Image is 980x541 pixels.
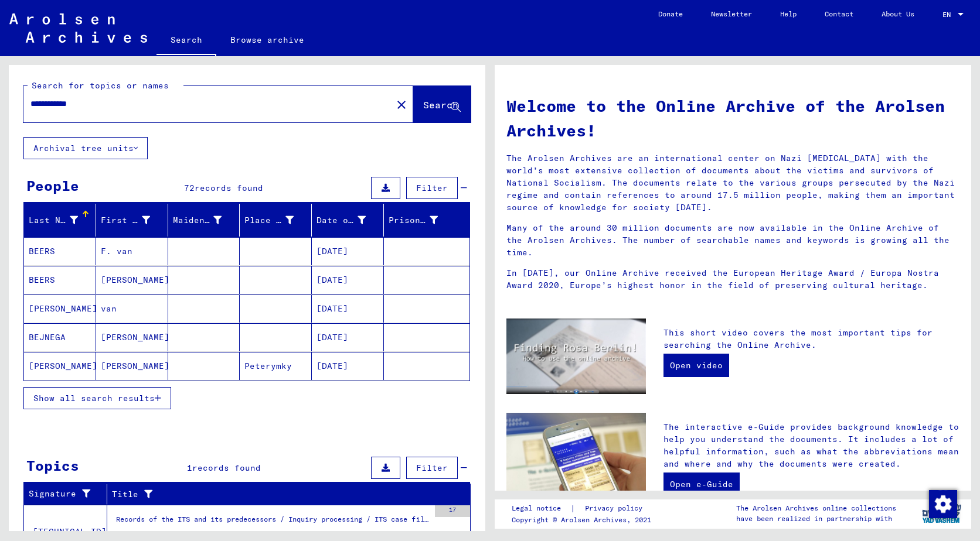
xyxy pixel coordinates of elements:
[576,502,656,515] a: Privacy policy
[736,513,896,524] p: have been realized in partnership with
[96,204,168,237] mat-header-cell: First Name
[506,152,959,214] p: The Arolsen Archives are an international center on Nazi [MEDICAL_DATA] with the world’s most ext...
[101,211,168,230] div: First Name
[942,11,955,19] span: EN
[435,505,470,517] div: 17
[512,502,570,515] a: Legal notice
[244,214,294,227] div: Place of Birth
[312,295,384,323] mat-cell: [DATE]
[112,485,456,504] div: Title
[663,354,729,377] a: Open video
[24,266,96,294] mat-cell: BEERS
[23,137,148,159] button: Archival tree units
[187,463,192,473] span: 1
[173,211,240,230] div: Maiden Name
[928,489,957,518] div: Change consent
[389,214,438,227] div: Prisoner #
[423,99,458,111] span: Search
[195,183,263,193] span: records found
[663,327,959,351] p: This short video covers the most important tips for searching the Online Archive.
[24,295,96,323] mat-cell: [PERSON_NAME]
[168,204,240,237] mat-header-cell: Maiden Name
[116,514,429,530] div: Records of the ITS and its predecessors / Inquiry processing / ITS case files as of 1947 / Reposi...
[506,94,959,143] h1: Welcome to the Online Archive of the Arolsen Archives!
[112,488,441,501] div: Title
[416,183,448,193] span: Filter
[29,485,107,504] div: Signature
[244,211,311,230] div: Place of Birth
[317,214,366,227] div: Date of Birth
[920,499,964,528] img: yv_logo.png
[173,214,222,227] div: Maiden Name
[240,352,312,380] mat-cell: Peterymky
[24,204,96,237] mat-header-cell: Last Name
[96,323,168,351] mat-cell: [PERSON_NAME]
[96,352,168,380] mat-cell: [PERSON_NAME]
[416,463,448,473] span: Filter
[23,387,171,409] button: Show all search results
[736,503,896,513] p: The Arolsen Archives online collections
[24,237,96,265] mat-cell: BEERS
[32,80,169,91] mat-label: Search for topics or names
[156,26,216,56] a: Search
[394,98,409,112] mat-icon: close
[26,175,79,196] div: People
[96,295,168,323] mat-cell: van
[9,13,147,43] img: Arolsen_neg.svg
[506,222,959,259] p: Many of the around 30 million documents are now available in the Online Archive of the Arolsen Ar...
[312,323,384,351] mat-cell: [DATE]
[24,323,96,351] mat-cell: BEJNEGA
[389,211,455,230] div: Prisoner #
[96,266,168,294] mat-cell: [PERSON_NAME]
[512,515,656,525] p: Copyright © Arolsen Archives, 2021
[240,204,312,237] mat-header-cell: Place of Birth
[506,267,959,292] p: In [DATE], our Online Archive received the European Heritage Award / Europa Nostra Award 2020, Eu...
[29,214,78,227] div: Last Name
[26,455,79,476] div: Topics
[506,413,646,506] img: eguide.jpg
[390,93,413,116] button: Clear
[33,393,155,403] span: Show all search results
[406,177,458,199] button: Filter
[312,237,384,265] mat-cell: [DATE]
[317,211,383,230] div: Date of Birth
[184,183,195,193] span: 72
[506,319,646,394] img: video.jpg
[663,472,740,496] a: Open e-Guide
[413,86,471,122] button: Search
[406,457,458,479] button: Filter
[29,211,96,230] div: Last Name
[929,490,957,518] img: Change consent
[24,352,96,380] mat-cell: [PERSON_NAME]
[384,204,469,237] mat-header-cell: Prisoner #
[312,352,384,380] mat-cell: [DATE]
[216,26,318,54] a: Browse archive
[192,463,261,473] span: records found
[96,237,168,265] mat-cell: F. van
[663,421,959,470] p: The interactive e-Guide provides background knowledge to help you understand the documents. It in...
[29,488,92,500] div: Signature
[101,214,150,227] div: First Name
[312,204,384,237] mat-header-cell: Date of Birth
[512,502,656,515] div: |
[312,266,384,294] mat-cell: [DATE]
